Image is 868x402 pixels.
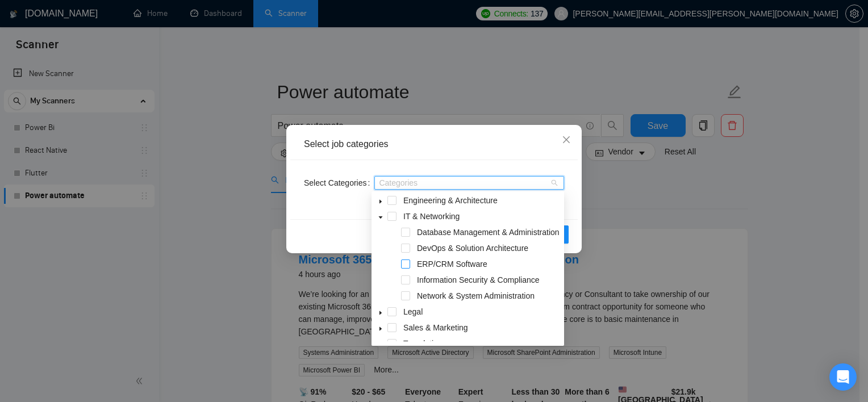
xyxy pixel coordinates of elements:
[401,305,562,319] span: Legal
[401,210,562,223] span: IT & Networking
[403,339,443,348] span: Translation
[304,138,564,150] div: Select job categories
[415,225,562,239] span: Database Management & Administration
[401,337,562,350] span: Translation
[415,273,562,287] span: Information Security & Compliance
[403,307,423,316] span: Legal
[562,135,571,144] span: close
[378,310,383,316] span: caret-down
[415,241,562,255] span: DevOps & Solution Architecture
[417,228,560,237] span: Database Management & Administration
[415,289,562,303] span: Network & System Administration
[415,257,562,271] span: ERP/CRM Software
[417,244,528,253] span: DevOps & Solution Architecture
[378,326,383,332] span: caret-down
[417,291,535,300] span: Network & System Administration
[403,196,498,205] span: Engineering & Architecture
[403,323,468,332] span: Sales & Marketing
[401,194,562,207] span: Engineering & Architecture
[379,178,381,187] input: Select Categories
[401,321,562,334] span: Sales & Marketing
[403,212,460,221] span: IT & Networking
[551,125,582,156] button: Close
[378,215,383,220] span: caret-down
[829,363,857,391] div: Open Intercom Messenger
[378,199,383,204] span: caret-down
[417,259,487,269] span: ERP/CRM Software
[417,275,540,284] span: Information Security & Compliance
[304,174,374,192] label: Select Categories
